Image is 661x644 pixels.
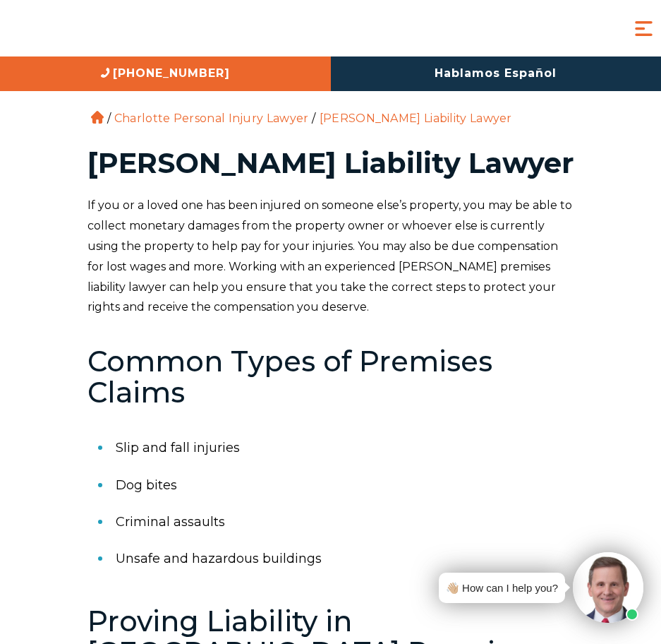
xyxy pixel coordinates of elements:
h1: [PERSON_NAME] Liability Lawyer [87,149,574,177]
h2: Common Types of Premises Claims [87,346,574,408]
img: Auger & Auger Accident and Injury Lawyers Logo [11,16,180,42]
a: Home [91,111,104,124]
li: Criminal assaults [116,503,574,540]
p: If you or a loved one has been injured on someone else’s property, you may be able to collect mon... [87,196,574,318]
li: Slip and fall injuries [116,429,574,466]
button: Menu [631,16,656,41]
li: [PERSON_NAME] Liability Lawyer [316,112,516,125]
li: Unsafe and hazardous buildings [116,540,574,577]
a: Charlotte Personal Injury Lawyer [114,112,309,125]
li: Dog bites [116,467,574,503]
img: Intaker widget Avatar [573,552,643,623]
div: 👋🏼 How can I help you? [446,578,558,597]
